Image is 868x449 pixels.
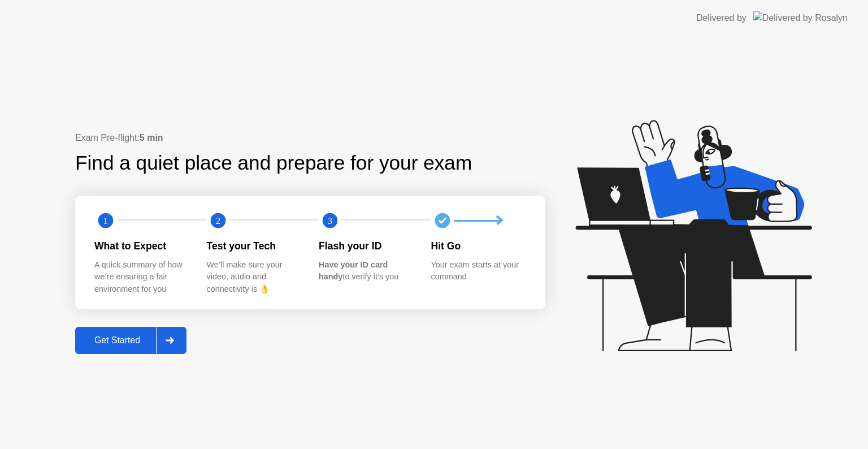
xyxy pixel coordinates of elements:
div: Hit Go [431,239,526,253]
div: Get Started [79,335,156,346]
div: Test your Tech [207,239,301,253]
button: Get Started [75,327,186,354]
text: 1 [103,215,108,226]
div: Find a quiet place and prepare for your exam [75,148,474,178]
text: 3 [328,215,332,226]
div: What to Expect [94,239,189,253]
div: Delivered by [696,11,747,25]
div: to verify it’s you [319,259,413,283]
div: A quick summary of how we’re ensuring a fair environment for you [94,259,189,296]
div: We’ll make sure your video, audio and connectivity is 👌 [207,259,301,296]
div: Your exam starts at your command [431,259,526,283]
b: Have your ID card handy [319,260,388,282]
text: 2 [215,215,220,226]
div: Exam Pre-flight: [75,131,545,145]
img: Delivered by Rosalyn [753,11,848,24]
b: 5 min [140,133,163,143]
div: Flash your ID [319,239,413,253]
